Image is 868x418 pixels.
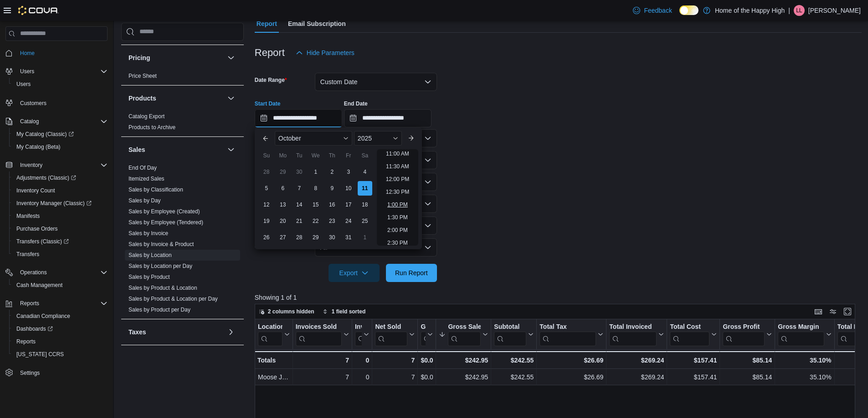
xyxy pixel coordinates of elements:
p: Home of the Happy High [715,5,785,16]
button: Purchase Orders [9,222,111,235]
div: $269.24 [609,372,664,383]
div: $85.14 [723,372,772,383]
div: 0 [355,355,369,366]
div: day-25 [358,214,372,228]
div: day-16 [325,197,339,212]
span: Itemized Sales [128,175,164,182]
button: Catalog [2,115,111,128]
div: day-9 [325,181,339,196]
span: Products to Archive [128,124,175,131]
div: Net Sold [375,323,407,346]
button: Transfers [9,248,111,261]
a: Sales by Product per Day [128,307,190,313]
div: Lukas Leibel [794,5,805,16]
div: day-26 [259,230,274,245]
button: Open list of options [424,156,431,164]
div: $242.55 [494,372,534,383]
div: 35.10% [778,372,831,383]
div: 7 [375,355,415,366]
div: Button. Open the month selector. October is currently selected. [275,131,352,146]
div: $242.95 [439,355,488,366]
a: Manifests [13,211,43,222]
a: Transfers [13,249,43,260]
h3: Taxes [128,327,146,337]
span: Feedback [644,6,672,15]
div: day-29 [308,230,323,245]
a: Dashboards [13,323,56,334]
div: Su [259,148,274,163]
button: Sales [226,144,236,155]
span: Users [20,68,34,75]
button: Catalog [16,116,42,127]
div: Total Cost [670,323,709,346]
button: Total Invoiced [609,323,664,346]
span: Sales by Product [128,273,170,281]
div: Tu [292,148,307,163]
div: day-29 [276,165,290,179]
div: day-8 [308,181,323,196]
div: Total Tax [539,323,596,346]
span: My Catalog (Classic) [13,129,108,140]
div: day-1 [308,165,323,179]
button: Users [2,65,111,78]
button: Gift Cards [421,323,433,346]
span: Price Sheet [128,72,157,80]
span: Sales by Product per Day [128,306,190,313]
button: Canadian Compliance [9,310,111,322]
h3: Sales [128,145,145,154]
div: $0.00 [421,372,433,383]
label: End Date [344,100,368,107]
span: Reports [20,300,39,307]
span: Report [257,15,277,33]
a: Price Sheet [128,73,157,79]
a: Sales by Product & Location [128,285,197,291]
div: 7 [375,372,415,383]
div: day-23 [325,214,339,228]
div: Th [325,148,339,163]
button: Subtotal [494,323,534,346]
a: Reports [13,336,39,347]
span: Sales by Employee (Tendered) [128,219,203,226]
div: 7 [295,355,349,366]
div: day-7 [292,181,307,196]
div: $242.95 [439,372,488,383]
div: October, 2025 [258,164,373,246]
div: day-30 [292,165,307,179]
div: day-21 [292,214,307,228]
div: day-11 [358,181,372,196]
a: Feedback [629,1,675,20]
div: Location [258,323,282,346]
div: Location [258,323,282,332]
button: My Catalog (Beta) [9,141,111,153]
button: Location [258,323,290,346]
div: Totals [257,355,290,366]
input: Press the down key to enter a popover containing a calendar. Press the escape key to close the po... [255,109,342,127]
div: Moose Jaw - Main Street - Fire & Flower [258,372,290,383]
div: day-20 [276,214,290,228]
span: Cash Management [16,282,62,289]
span: Inventory Count [13,185,108,196]
span: Hide Parameters [307,48,354,57]
div: Pricing [121,71,244,85]
a: Itemized Sales [128,176,164,182]
input: Dark Mode [679,5,699,15]
span: Dashboards [13,323,108,334]
a: Products to Archive [128,124,175,131]
span: My Catalog (Beta) [16,143,61,151]
div: day-13 [276,197,290,212]
div: day-28 [292,230,307,245]
div: day-24 [341,214,356,228]
div: Total Tax [539,323,596,332]
span: 2025 [358,135,372,142]
button: Reports [2,297,111,310]
span: Customers [16,97,108,108]
a: Catalog Export [128,113,164,120]
p: [PERSON_NAME] [808,5,861,16]
div: 35.10% [778,355,831,366]
h3: Products [128,94,156,103]
li: 11:30 AM [382,161,413,172]
div: day-17 [341,197,356,212]
button: 1 field sorted [319,306,370,317]
li: 1:00 PM [384,199,411,210]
